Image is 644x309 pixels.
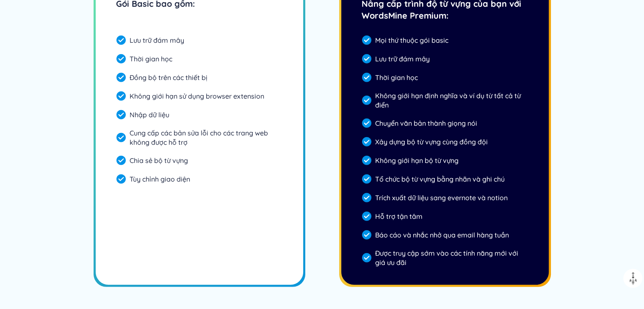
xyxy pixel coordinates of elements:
[362,133,528,150] div: Xây dựng bộ từ vựng cùng đồng đội
[116,88,283,105] div: Không giới hạn sử dụng browser extension
[116,171,283,188] div: Tùy chỉnh giao diện
[116,106,283,123] div: Nhập dữ liệu
[362,115,528,132] div: Chuyển văn bản thành giọng nói
[362,69,528,86] div: Thời gian học
[116,152,283,169] div: Chia sẻ bộ từ vựng
[362,208,528,225] div: Hỗ trợ tận tâm
[362,245,528,270] div: Được truy cập sớm vào các tính năng mới với giá ưu đãi
[116,50,283,67] div: Thời gian học
[362,88,528,113] div: Không giới hạn định nghĩa và ví dụ từ tất cả từ điển
[362,226,528,243] div: Báo cáo và nhắc nhở qua email hàng tuần
[362,152,528,169] div: Không giới hạn bộ từ vựng
[362,171,528,188] div: Tổ chức bộ từ vựng bằng nhãn và ghi chú
[362,50,528,67] div: Lưu trữ đám mây
[116,125,283,150] div: Cung cấp các bản sửa lỗi cho các trang web không được hỗ trợ
[116,69,283,86] div: Đồng bộ trên các thiết bị
[362,189,528,206] div: Trích xuất dữ liệu sang evernote và notion
[626,272,640,285] img: to top
[116,32,283,49] div: Lưu trữ đám mây
[362,32,528,49] div: Mọi thứ thuộc gói basic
